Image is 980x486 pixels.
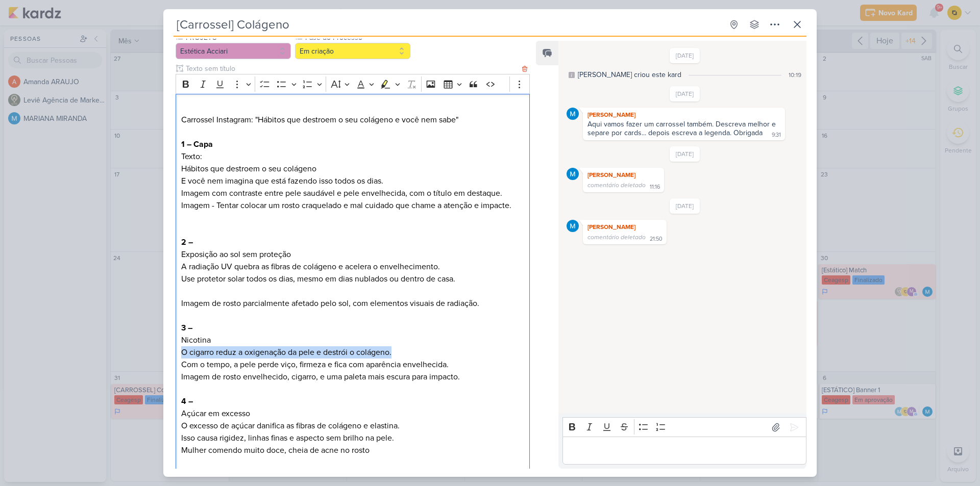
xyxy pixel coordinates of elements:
[295,43,410,59] button: Em criação
[587,234,646,241] span: comentário deletado
[181,396,193,406] strong: 4 –
[772,131,781,139] div: 9:31
[181,407,524,444] p: Açúcar em excesso O excesso de açúcar danifica as fibras de colágeno e elastina. Isso causa rigid...
[181,323,192,333] strong: 3 –
[181,114,524,126] p: Carrossel Instagram: "Hábitos que destroem o seu colágeno e você nem sabe"
[567,220,579,232] img: MARIANA MIRANDA
[176,74,530,94] div: Editor toolbar
[181,371,524,383] p: Imagem de rosto envelhecido, cigarro, e uma paleta mais escura para impacto.
[181,150,524,187] p: Texto: Hábitos que destroem o seu colágeno E você nem imagina que está fazendo isso todos os dias.
[181,444,524,456] p: Mulher comendo muito doce, cheia de acne no rosto
[585,222,665,232] div: [PERSON_NAME]
[587,182,646,189] span: comentário deletado
[181,322,524,371] p: Nicotina O cigarro reduz a oxigenação da pele e destrói o colágeno. Com o tempo, a pele perde viç...
[181,237,193,247] strong: 2 –
[567,108,579,120] img: MARIANA MIRANDA
[562,417,806,437] div: Editor toolbar
[650,235,663,243] div: 21:50
[587,120,778,137] div: Aqui vamos fazer um carrossel também. Descreva melhor e separe por cards... depois escreva a lege...
[174,15,723,34] input: Kard Sem Título
[181,236,524,285] p: Exposição ao sol sem proteção A radiação UV quebra as fibras de colágeno e acelera o envelhecimen...
[578,69,681,80] div: [PERSON_NAME] criou este kard
[650,183,660,191] div: 11:16
[184,63,520,74] input: Texto sem título
[181,297,524,310] p: Imagem de rosto parcialmente afetado pelo sol, com elementos visuais de radiação.
[562,437,806,465] div: Editor editing area: main
[176,43,291,59] button: Estética Acciari
[567,168,579,180] img: MARIANA MIRANDA
[181,187,524,224] p: Imagem com contraste entre pele saudável e pele envelhecida, com o título em destaque. Imagem - T...
[789,70,801,80] div: 10:19
[585,110,783,120] div: [PERSON_NAME]
[585,170,662,180] div: [PERSON_NAME]
[181,139,213,149] strong: 1 – Capa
